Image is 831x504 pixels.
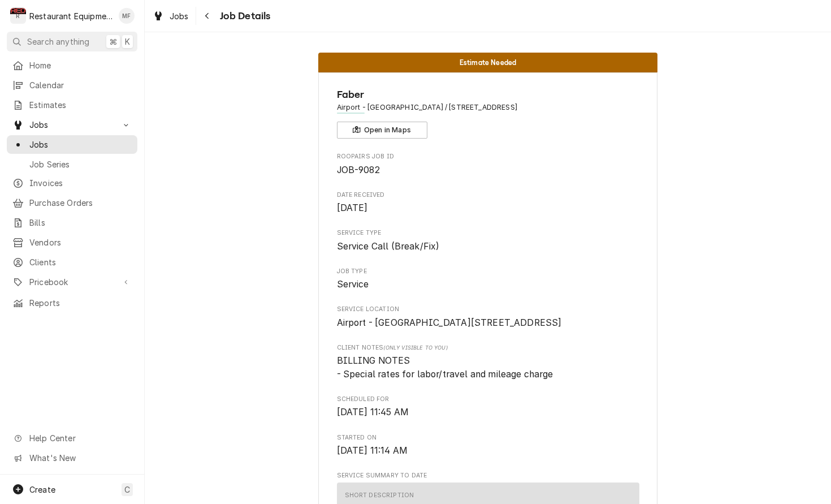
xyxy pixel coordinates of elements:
[337,267,639,291] div: Job Type
[337,278,639,291] span: Job Type
[337,343,639,352] span: Client Notes
[109,36,117,48] span: ⌘
[124,484,130,496] span: C
[337,240,639,253] span: Service Type
[29,139,132,150] span: Jobs
[337,316,639,330] span: Service Location
[7,174,137,192] a: Invoices
[10,8,26,24] div: Restaurant Equipment Diagnostics's Avatar
[337,152,639,161] span: Roopairs Job ID
[460,59,516,66] span: Estimate Needed
[337,87,639,102] span: Name
[29,217,132,229] span: Bills
[29,79,132,91] span: Calendar
[337,191,639,215] div: Date Received
[337,203,368,213] span: [DATE]
[337,152,639,176] div: Roopairs Job ID
[29,99,132,111] span: Estimates
[337,433,639,442] span: Started On
[337,406,639,419] span: Scheduled For
[29,119,115,131] span: Jobs
[345,491,414,500] div: Short Description
[29,236,132,248] span: Vendors
[337,122,427,139] button: Open in Maps
[29,452,131,464] span: What's New
[337,343,639,381] div: [object Object]
[7,429,137,447] a: Go to Help Center
[337,354,639,381] span: [object Object]
[337,229,639,253] div: Service Type
[318,53,657,72] div: Status
[125,36,130,48] span: K
[337,445,408,456] span: [DATE] 11:14 AM
[337,395,639,419] div: Scheduled For
[337,444,639,458] span: Started On
[29,276,115,288] span: Pricebook
[29,256,132,268] span: Clients
[337,305,639,329] div: Service Location
[337,355,553,380] span: BILLING NOTES - Special rates for labor/travel and mileage charge
[27,36,89,48] span: Search anything
[29,59,132,71] span: Home
[10,8,26,24] div: R
[29,197,132,209] span: Purchase Orders
[7,449,137,467] a: Go to What's New
[337,279,369,290] span: Service
[7,135,137,154] a: Jobs
[337,102,639,113] span: Address
[29,10,112,22] div: Restaurant Equipment Diagnostics
[383,344,447,351] span: (Only Visible to You)
[7,76,137,94] a: Calendar
[7,193,137,212] a: Purchase Orders
[337,165,380,175] span: JOB-9082
[7,253,137,272] a: Clients
[7,155,137,174] a: Job Series
[119,8,135,24] div: Madyson Fisher's Avatar
[217,8,271,24] span: Job Details
[7,32,137,51] button: Search anything⌘K
[7,115,137,134] a: Go to Jobs
[337,407,409,417] span: [DATE] 11:45 AM
[337,305,639,314] span: Service Location
[29,485,55,494] span: Create
[7,294,137,312] a: Reports
[7,213,137,232] a: Bills
[337,201,639,215] span: Date Received
[337,317,562,328] span: Airport - [GEOGRAPHIC_DATA][STREET_ADDRESS]
[29,432,131,444] span: Help Center
[7,56,137,75] a: Home
[7,233,137,252] a: Vendors
[337,395,639,404] span: Scheduled For
[29,177,132,189] span: Invoices
[198,7,217,25] button: Navigate back
[337,471,639,480] span: Service Summary To Date
[119,8,135,24] div: MF
[7,96,137,114] a: Estimates
[7,273,137,291] a: Go to Pricebook
[337,87,639,139] div: Client Information
[29,297,132,309] span: Reports
[337,267,639,276] span: Job Type
[170,10,189,22] span: Jobs
[337,229,639,238] span: Service Type
[337,191,639,200] span: Date Received
[337,241,440,252] span: Service Call (Break/Fix)
[148,7,193,25] a: Jobs
[337,433,639,458] div: Started On
[29,158,132,170] span: Job Series
[337,163,639,177] span: Roopairs Job ID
